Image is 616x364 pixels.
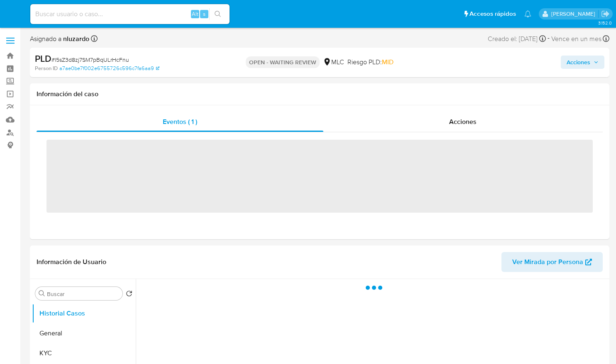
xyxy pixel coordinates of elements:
h1: Información del caso [37,90,603,98]
b: Person ID [35,65,58,72]
span: Alt [192,10,198,18]
button: Buscar [39,290,45,297]
button: Ver Mirada por Persona [501,252,603,272]
p: OPEN - WAITING REVIEW [246,56,320,68]
span: ‌ [46,140,593,213]
b: PLD [35,52,51,65]
button: Historial Casos [32,303,136,323]
a: Salir [601,10,610,18]
span: Asignado a [30,34,89,44]
span: Eventos ( 1 ) [163,117,197,126]
span: Accesos rápidos [469,10,516,18]
span: Riesgo PLD: [347,58,394,67]
span: Vence en un mes [551,34,601,44]
b: nluzardo [61,34,89,44]
button: search-icon [209,8,226,20]
input: Buscar usuario o caso... [30,9,230,19]
span: Acciones [567,56,590,69]
button: General [32,323,136,343]
a: a7ae0be7f002e6755726c596c7fa6aa9 [59,65,159,72]
button: Acciones [561,56,604,69]
h1: Información de Usuario [37,258,106,266]
span: Ver Mirada por Persona [512,252,583,272]
p: nicolas.luzardo@mercadolibre.com [551,10,598,18]
span: s [203,10,205,18]
span: - [548,33,550,44]
span: Acciones [449,117,477,126]
div: MLC [323,58,344,67]
a: Notificaciones [524,10,531,17]
span: MID [382,57,394,67]
div: Creado el: [DATE] [488,33,546,44]
input: Buscar [47,290,119,298]
button: Volver al orden por defecto [126,290,132,299]
span: # l5sZ3d8zj7SM7pBqULrHcFnu [51,56,129,64]
button: KYC [32,343,136,363]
